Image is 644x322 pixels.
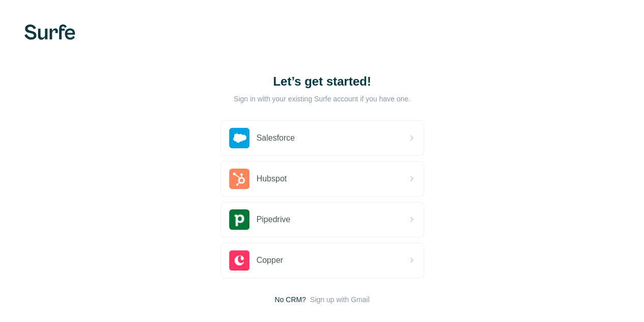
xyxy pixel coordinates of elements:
span: Hubspot [257,173,287,185]
span: No CRM? [274,294,305,305]
img: pipedrive's logo [229,209,249,230]
span: Copper [257,254,283,266]
img: hubspot's logo [229,169,249,189]
span: Salesforce [257,132,295,144]
button: Sign up with Gmail [310,294,370,305]
span: Pipedrive [257,213,291,226]
img: salesforce's logo [229,128,249,148]
img: copper's logo [229,250,249,271]
img: Surfe's logo [24,24,75,40]
p: Sign in with your existing Surfe account if you have one. [234,94,410,104]
h1: Let’s get started! [220,73,424,90]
